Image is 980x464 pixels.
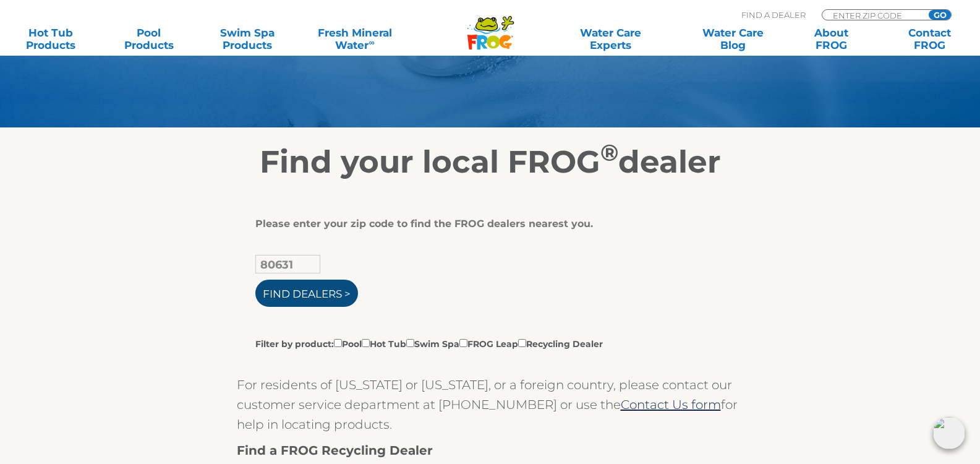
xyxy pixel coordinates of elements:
[255,337,603,350] label: Filter by product: Pool Hot Tub Swim Spa FROG Leap Recycling Dealer
[237,375,744,434] p: For residents of [US_STATE] or [US_STATE], or a foreign country, please contact our customer serv...
[334,339,342,347] input: Filter by product:PoolHot TubSwim SpaFROG LeapRecycling Dealer
[209,27,286,51] a: Swim SpaProducts
[237,443,433,458] strong: Find a FROG Recycling Dealer
[406,339,414,347] input: Filter by product:PoolHot TubSwim SpaFROG LeapRecycling Dealer
[600,139,618,166] sup: ®
[929,10,951,20] input: GO
[369,38,374,47] sup: ∞
[621,397,721,412] a: Contact Us form
[933,417,965,449] img: openIcon
[832,10,915,20] input: Zip Code Form
[518,339,526,347] input: Filter by product:PoolHot TubSwim SpaFROG LeapRecycling Dealer
[307,27,403,51] a: Fresh MineralWater∞
[255,280,358,307] input: Find Dealers >
[12,27,89,51] a: Hot TubProducts
[741,9,806,20] p: Find A Dealer
[110,144,871,181] h2: Find your local FROG dealer
[695,27,772,51] a: Water CareBlog
[362,339,370,347] input: Filter by product:PoolHot TubSwim SpaFROG LeapRecycling Dealer
[459,339,467,347] input: Filter by product:PoolHot TubSwim SpaFROG LeapRecycling Dealer
[793,27,869,51] a: AboutFROG
[255,218,716,230] div: Please enter your zip code to find the FROG dealers nearest you.
[548,27,673,51] a: Water CareExperts
[111,27,187,51] a: PoolProducts
[891,27,968,51] a: ContactFROG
